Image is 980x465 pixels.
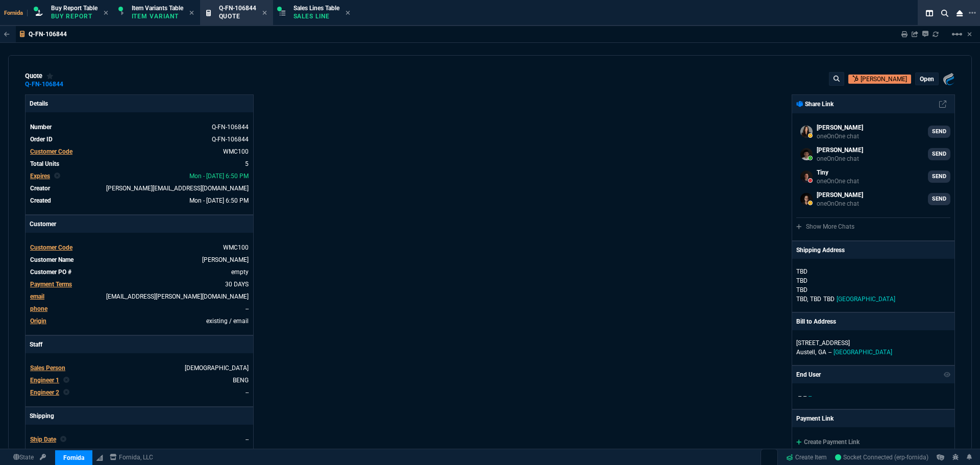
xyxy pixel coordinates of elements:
tr: undefined [30,267,249,277]
p: Tiny [817,168,859,177]
a: msbcCompanyName [107,453,156,462]
span: Fornida [4,10,28,16]
p: oneOnOne chat [817,200,863,208]
span: Customer Code [30,148,72,155]
span: TBD [823,296,835,303]
span: -- [828,349,831,356]
span: TBD [810,296,821,303]
tr: undefined [30,279,249,289]
a: SEND [928,148,950,160]
tr: See Marketplace Order [30,122,249,132]
span: Engineer 1 [30,377,59,384]
span: -- [803,393,806,400]
p: Buy Report [51,12,97,20]
tr: undefined [30,183,249,193]
a: 30 DAYS [225,281,249,288]
a: [DEMOGRAPHIC_DATA] [185,364,249,372]
tr: undefined [30,242,249,253]
span: email [30,293,44,300]
a: empty [231,268,249,276]
span: Item Variants Table [132,5,183,12]
a: Create Payment Link [796,438,860,446]
span: Buy Report Table [51,5,97,12]
nx-icon: Split Panels [922,7,937,19]
tr: undefined [30,255,249,265]
nx-icon: Close Tab [346,9,350,17]
tr: undefined [30,434,249,445]
a: Q-FN-106844 [25,84,63,85]
a: WMC100 [223,148,249,155]
span: Ship Date [30,436,56,443]
span: Customer Name [30,256,73,263]
tr: See Marketplace Order [30,134,249,144]
p: Staff [26,336,253,353]
span: WMC100 [223,244,249,251]
p: Share Link [796,100,834,109]
p: Bill to Address [796,317,836,326]
p: Q-FN-106844 [29,30,67,38]
span: Customer PO # [30,268,71,276]
span: 2025-09-08T18:50:46.769Z [189,197,249,204]
p: TBD [796,267,894,276]
p: [PERSON_NAME] [817,190,863,200]
span: brian.over@fornida.com [106,185,249,192]
nx-icon: Open New Tab [969,8,976,18]
p: [PERSON_NAME] [817,123,863,132]
a: SEND [928,170,950,183]
p: Shipping [26,407,253,425]
span: Sales Lines Table [293,5,339,12]
span: Sales Person [30,364,65,372]
a: -- [246,389,249,396]
a: BENG [233,377,249,384]
tr: BENG [30,375,249,385]
span: Socket Connected (erp-fornida) [835,454,928,461]
nx-icon: Close Tab [262,9,267,17]
span: Engineer 2 [30,389,59,396]
a: Hide Workbench [967,30,972,38]
div: Add to Watchlist [46,72,54,80]
tr: undefined [30,316,249,326]
mat-icon: Example home icon [951,28,963,40]
span: Customer Code [30,244,72,251]
nx-icon: Clear selected rep [63,376,69,385]
span: 5 [245,160,249,167]
tr: undefined [30,387,249,398]
p: Customer [26,215,253,233]
a: WM Coffman [202,256,249,263]
a: ryan.neptune@fornida.com [796,166,950,187]
nx-icon: Clear selected rep [60,435,66,444]
span: Creator [30,185,50,192]
p: oneOnOne chat [817,177,859,185]
tr: undefined [30,171,249,181]
span: GA [818,349,826,356]
p: open [920,75,934,83]
span: 2025-09-22T18:50:46.769Z [189,173,249,180]
tr: undefined [30,363,249,373]
span: -- [246,436,249,443]
p: [PERSON_NAME] [817,145,863,155]
a: [EMAIL_ADDRESS][PERSON_NAME][DOMAIN_NAME] [106,293,249,300]
span: Austell, [796,349,816,356]
span: Payment Terms [30,281,72,288]
tr: undefined [30,159,249,169]
a: _FDc2XwLnrr-FYEtAAD4 [835,453,928,462]
span: Expires [30,173,50,180]
p: [PERSON_NAME] [861,75,907,84]
nx-icon: Show/Hide End User to Customer [944,370,951,379]
a: Create Item [782,450,831,465]
span: See Marketplace Order [212,124,249,131]
p: Shipping Address [796,246,845,255]
span: Created [30,197,51,204]
nx-icon: Close Tab [189,9,194,17]
span: Agent [30,448,46,455]
span: phone [30,305,47,312]
p: Payment Link [796,414,834,423]
span: existing / email [206,317,249,325]
p: Sales Line [293,12,339,20]
p: oneOnOne chat [817,132,863,140]
tr: kyonts@wm-coffman.com [30,291,249,302]
tr: undefined [30,146,249,157]
a: billy.hefner@fornida.com [796,144,950,164]
a: Open Customer in hubSpot [848,75,911,84]
a: Origin [30,317,46,325]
